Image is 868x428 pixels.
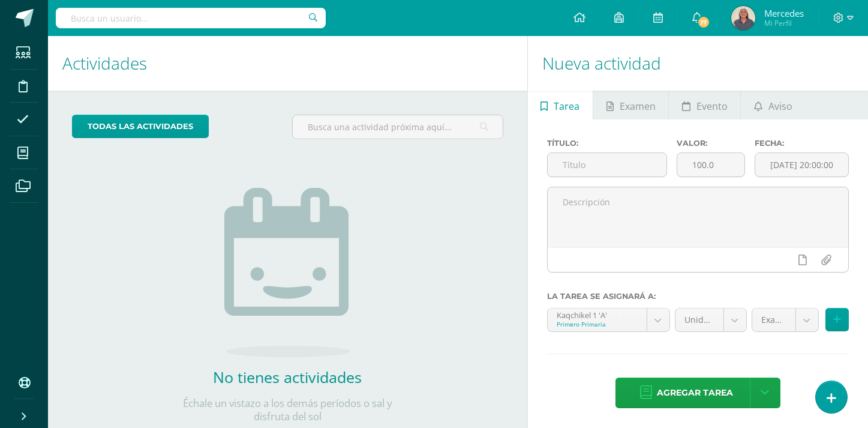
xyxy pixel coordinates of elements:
[741,91,805,119] a: Aviso
[684,309,714,331] span: Unidad 4
[755,153,848,176] input: Fecha de entrega
[755,139,849,148] label: Fecha:
[752,309,818,331] a: Examen U4 (20.0%)
[557,320,638,328] div: Primero Primaria
[167,367,407,387] h2: No tienes actividades
[167,397,407,423] p: Échale un vistazo a los demás períodos o sal y disfruta del sol
[293,115,502,139] input: Busca una actividad próxima aquí...
[677,139,745,148] label: Valor:
[764,7,804,19] span: Mercedes
[542,36,854,91] h1: Nueva actividad
[72,115,209,138] a: todas las Actividades
[554,92,579,121] span: Tarea
[761,309,786,331] span: Examen U4 (20.0%)
[548,309,669,331] a: Kaqchikel 1 'A'Primero Primaria
[547,292,849,301] label: La tarea se asignará a:
[547,139,667,148] label: Título:
[696,92,728,121] span: Evento
[669,91,740,119] a: Evento
[697,16,710,29] span: 17
[224,188,350,357] img: no_activities.png
[557,309,638,320] div: Kaqchikel 1 'A'
[675,309,746,331] a: Unidad 4
[528,91,593,119] a: Tarea
[731,6,755,30] img: 349f28f2f3b696b4e6c9a4fec5dddc87.png
[764,18,804,28] span: Mi Perfil
[548,153,666,176] input: Título
[657,378,733,408] span: Agregar tarea
[677,153,744,176] input: Puntos máximos
[768,92,792,121] span: Aviso
[620,92,656,121] span: Examen
[593,91,668,119] a: Examen
[62,36,513,91] h1: Actividades
[56,8,326,28] input: Busca un usuario...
